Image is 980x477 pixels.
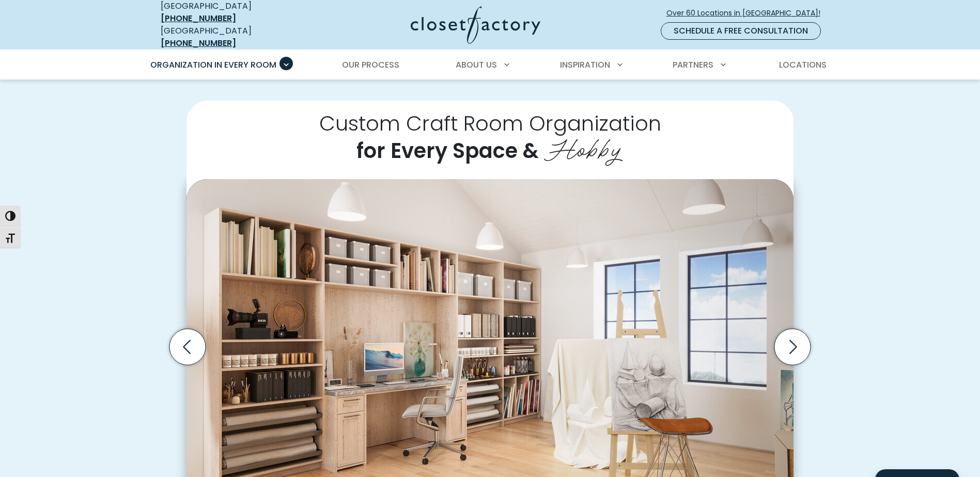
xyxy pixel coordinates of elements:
a: Schedule a Free Consultation [661,22,821,40]
span: About Us [456,59,497,71]
span: Inspiration [560,59,610,71]
button: Next slide [770,325,815,369]
span: Partners [673,59,713,71]
img: Closet Factory Logo [411,6,540,44]
button: Previous slide [165,325,210,369]
span: for Every Space & [356,136,539,165]
span: Locations [779,59,827,71]
a: Over 60 Locations in [GEOGRAPHIC_DATA]! [666,4,829,22]
div: [GEOGRAPHIC_DATA] [161,25,310,50]
nav: Primary Menu [143,51,837,79]
a: [PHONE_NUMBER] [161,12,236,24]
span: Hobby [544,125,624,167]
span: Our Process [342,59,399,71]
span: Organization in Every Room [150,59,276,71]
span: Custom Craft Room Organization [319,109,661,138]
a: [PHONE_NUMBER] [161,37,236,49]
span: Over 60 Locations in [GEOGRAPHIC_DATA]! [666,8,829,19]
